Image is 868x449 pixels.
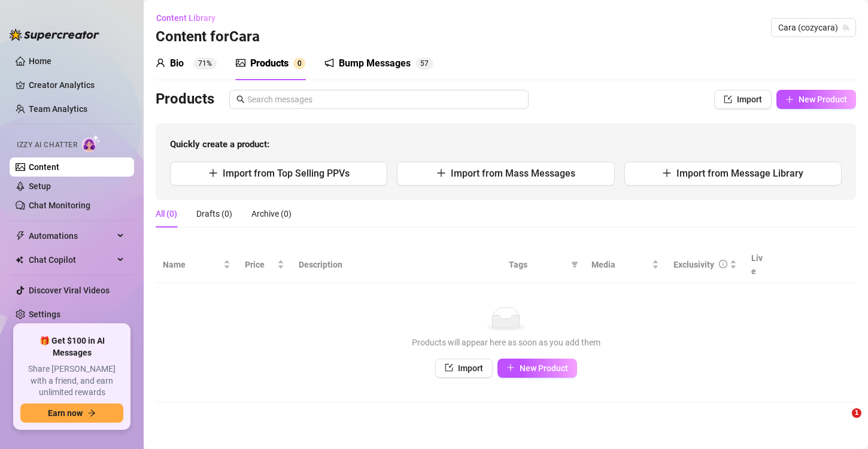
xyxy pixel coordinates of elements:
[170,162,387,186] button: Import from Top Selling PPVs
[250,56,289,71] div: Products
[156,207,177,220] div: All (0)
[676,168,803,179] span: Import from Message Library
[168,336,844,349] div: Products will appear here as soon as you add them
[799,95,847,104] span: New Product
[170,56,184,71] div: Bio
[251,207,292,220] div: Archive (0)
[497,359,577,378] button: New Product
[292,247,502,283] th: Description
[29,75,125,95] a: Creator Analytics
[424,59,429,68] span: 7
[624,162,842,186] button: Import from Message Library
[591,258,650,271] span: Media
[29,104,87,114] a: Team Analytics
[29,226,114,245] span: Automations
[29,201,90,210] a: Chat Monitoring
[842,24,849,31] span: team
[82,135,101,152] img: AI Chatter
[156,28,260,47] h3: Content for Cara
[397,162,614,186] button: Import from Mass Messages
[29,250,114,269] span: Chat Copilot
[223,168,350,179] span: Import from Top Selling PPVs
[163,258,221,271] span: Name
[170,139,269,150] strong: Quickly create a product:
[156,58,165,68] span: user
[571,261,578,268] span: filter
[293,57,305,69] sup: 0
[776,90,856,109] button: New Product
[737,95,762,104] span: Import
[506,363,515,372] span: plus
[435,359,493,378] button: Import
[719,260,727,268] span: info-circle
[156,247,238,283] th: Name
[208,168,218,178] span: plus
[458,363,483,373] span: Import
[193,57,217,69] sup: 71%
[662,168,672,178] span: plus
[502,247,584,283] th: Tags
[20,404,123,423] button: Earn nowarrow-right
[509,258,566,271] span: Tags
[724,95,732,104] span: import
[785,95,794,104] span: plus
[420,59,424,68] span: 5
[20,335,123,359] span: 🎁 Get $100 in AI Messages
[247,93,521,106] input: Search messages
[10,29,99,41] img: logo-BBDzfeDw.svg
[324,58,334,68] span: notification
[156,90,214,109] h3: Products
[436,168,446,178] span: plus
[17,139,77,151] span: Izzy AI Chatter
[569,256,581,274] span: filter
[673,258,714,271] div: Exclusivity
[584,247,666,283] th: Media
[20,363,123,399] span: Share [PERSON_NAME] with a friend, and earn unlimited rewards
[827,408,856,437] iframe: Intercom live chat
[29,181,51,191] a: Setup
[339,56,411,71] div: Bump Messages
[29,56,51,66] a: Home
[196,207,232,220] div: Drafts (0)
[156,8,225,28] button: Content Library
[236,58,245,68] span: picture
[238,247,292,283] th: Price
[87,409,96,417] span: arrow-right
[451,168,575,179] span: Import from Mass Messages
[714,90,772,109] button: Import
[156,13,216,23] span: Content Library
[29,310,60,319] a: Settings
[445,363,453,372] span: import
[48,408,83,418] span: Earn now
[29,286,110,295] a: Discover Viral Videos
[415,57,433,69] sup: 57
[29,162,59,172] a: Content
[520,363,568,373] span: New Product
[852,408,861,418] span: 1
[16,256,23,264] img: Chat Copilot
[778,19,849,37] span: Cara (cozycara)
[16,231,25,241] span: thunderbolt
[236,95,245,104] span: search
[744,247,774,283] th: Live
[245,258,275,271] span: Price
